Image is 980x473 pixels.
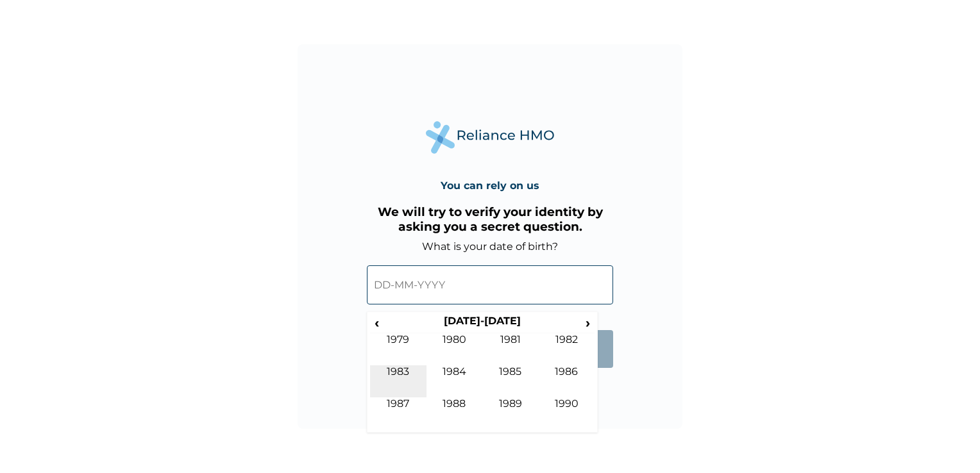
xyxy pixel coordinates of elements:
td: 1988 [427,397,483,429]
h3: We will try to verify your identity by asking you a secret question. [367,204,613,234]
span: ‹ [370,315,384,331]
span: › [581,315,595,331]
td: 1987 [370,397,427,429]
td: 1983 [370,365,427,397]
td: 1990 [539,397,595,429]
input: DD-MM-YYYY [367,265,613,304]
label: What is your date of birth? [422,240,558,253]
td: 1984 [427,365,483,397]
td: 1980 [427,333,483,365]
th: [DATE]-[DATE] [384,315,580,333]
td: 1989 [482,397,539,429]
td: 1981 [482,333,539,365]
td: 1979 [370,333,427,365]
h4: You can rely on us [441,179,539,192]
img: Reliance Health's Logo [426,121,554,154]
td: 1982 [539,333,595,365]
td: 1986 [539,365,595,397]
td: 1985 [482,365,539,397]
